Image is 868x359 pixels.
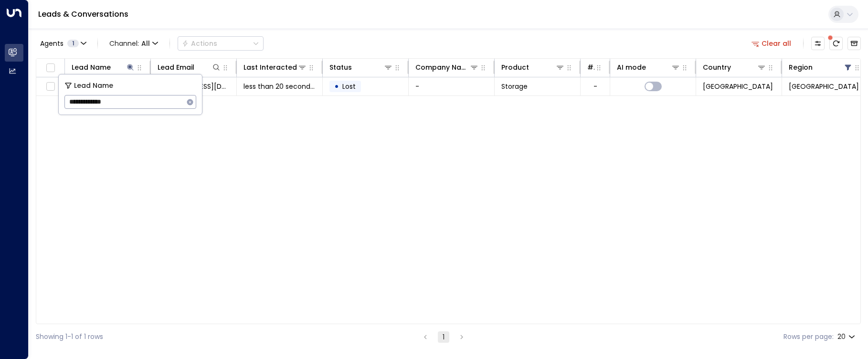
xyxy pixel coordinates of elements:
div: Showing 1-1 of 1 rows [36,332,103,342]
div: Company Name [415,62,469,73]
span: Toggle select all [44,62,56,74]
div: • [334,78,339,95]
button: Archived Leads [847,37,861,50]
div: Lead Name [72,62,135,73]
nav: pagination navigation [419,331,468,343]
div: Actions [182,39,217,48]
div: Region [789,62,853,73]
div: Status [329,62,393,73]
div: Product [501,62,529,73]
div: Last Interacted [243,62,307,73]
label: Rows per page: [783,332,834,342]
span: Agents [40,40,64,47]
button: page 1 [438,331,449,343]
button: Actions [178,36,264,51]
span: Channel: [106,37,162,50]
span: Toggle select row [44,81,56,93]
td: - [409,77,495,95]
div: AI mode [617,62,646,73]
span: There are new threads available. Refresh the grid to view the latest updates. [829,37,843,50]
span: All [141,40,150,47]
span: Shropshire [789,82,859,91]
div: - [593,82,597,91]
div: Last Interacted [243,62,297,73]
div: Country [703,62,766,73]
div: Lead Name [72,62,111,73]
span: less than 20 seconds ago [243,82,316,91]
div: 20 [837,330,857,344]
div: Lead Email [158,62,194,73]
span: Lead Name [74,80,113,91]
span: Lost [342,82,356,91]
div: Product [501,62,565,73]
button: Channel:All [106,37,162,50]
div: Lead Email [158,62,221,73]
button: Clear all [748,37,795,50]
span: Storage [501,82,528,91]
button: Agents1 [36,37,90,50]
div: Region [789,62,813,73]
div: # of people [587,62,595,73]
div: # of people [587,62,604,73]
span: United Kingdom [703,82,773,91]
div: Company Name [415,62,479,73]
span: 1 [67,40,79,47]
div: Country [703,62,731,73]
a: Leads & Conversations [38,9,128,20]
div: Button group with a nested menu [178,36,264,51]
div: AI mode [617,62,680,73]
div: Status [329,62,352,73]
button: Customize [811,37,825,50]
